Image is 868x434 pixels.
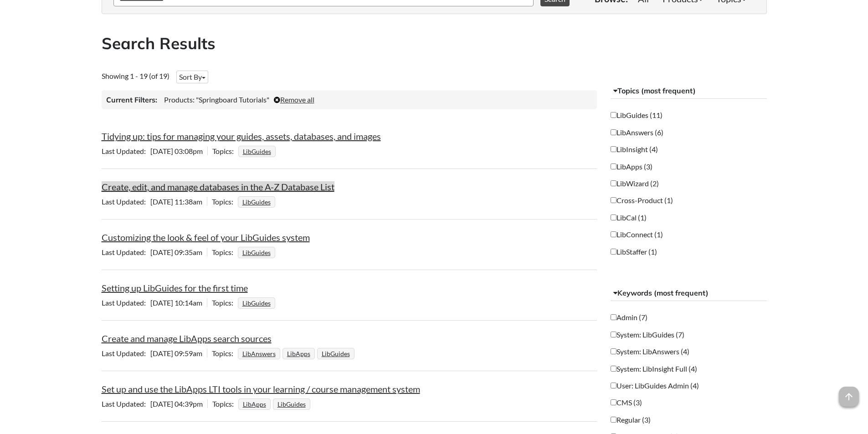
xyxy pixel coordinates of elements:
span: Last Updated [102,197,150,206]
label: User: LibGuides Admin (4) [611,381,699,391]
input: LibApps (3) [611,163,616,169]
span: Topics [212,197,238,206]
span: [DATE] 10:14am [102,298,207,307]
input: System: LibGuides (7) [611,332,616,337]
input: CMS (3) [611,399,616,405]
a: Setting up LibGuides for the first time [102,282,248,293]
a: LibGuides [276,398,307,411]
span: Topics [212,399,238,408]
input: Regular (3) [611,417,616,423]
span: Topics [212,349,238,357]
span: [DATE] 04:39pm [102,399,207,408]
h2: Search Results [102,32,767,55]
label: System: LibAnswers (4) [611,347,689,357]
ul: Topics [238,349,357,357]
label: System: LibInsight Full (4) [611,364,697,374]
span: Topics [212,298,238,307]
a: LibGuides [241,246,272,259]
a: LibApps [241,398,267,411]
input: User: LibGuides Admin (4) [611,383,616,388]
span: Last Updated [102,399,150,408]
span: [DATE] 09:35am [102,248,207,256]
label: LibGuides (11) [611,110,663,120]
a: Tidying up: tips for managing your guides, assets, databases, and images [102,131,381,142]
a: LibGuides [241,145,272,158]
input: LibCal (1) [611,214,616,220]
span: Topics [212,248,238,256]
a: LibGuides [241,195,272,209]
a: Customizing the look & feel of your LibGuides system [102,232,310,243]
label: CMS (3) [611,398,642,408]
span: Last Updated [102,147,150,155]
span: Last Updated [102,298,150,307]
a: LibApps [286,347,312,360]
span: [DATE] 03:08pm [102,147,207,155]
a: Remove all [274,95,314,104]
input: LibInsight (4) [611,146,616,152]
a: Set up and use the LibApps LTI tools in your learning / course management system [102,383,420,394]
a: LibAnswers [241,347,277,360]
label: LibCal (1) [611,213,647,223]
label: System: LibGuides (7) [611,330,684,340]
input: LibStaffer (1) [611,249,616,255]
span: Last Updated [102,349,150,357]
span: Last Updated [102,248,150,256]
a: LibGuides [320,347,351,360]
span: "Springboard Tutorials" [196,95,269,104]
a: LibGuides [241,296,272,310]
label: Cross-Product (1) [611,195,673,205]
ul: Topics [238,298,277,307]
label: LibConnect (1) [611,230,663,240]
input: LibConnect (1) [611,231,616,237]
button: Keywords (most frequent) [611,285,767,301]
ul: Topics [238,197,277,206]
button: Topics (most frequent) [611,83,767,99]
label: LibInsight (4) [611,144,658,154]
input: LibGuides (11) [611,112,616,118]
input: Admin (7) [611,314,616,320]
input: LibWizard (2) [611,180,616,186]
a: Create, edit, and manage databases in the A-Z Database List [102,181,334,192]
input: System: LibInsight Full (4) [611,366,616,372]
input: Cross-Product (1) [611,197,616,203]
span: [DATE] 09:59am [102,349,207,357]
label: Admin (7) [611,312,647,322]
ul: Topics [238,248,277,256]
input: LibAnswers (6) [611,129,616,135]
ul: Topics [238,399,313,408]
button: Sort By [176,71,208,83]
input: System: LibAnswers (4) [611,348,616,354]
label: LibWizard (2) [611,179,659,189]
label: LibAnswers (6) [611,128,663,138]
span: Topics [212,147,238,155]
span: Products: [164,95,195,104]
label: Regular (3) [611,415,651,425]
ul: Topics [238,147,278,155]
span: Showing 1 - 19 (of 19) [102,71,169,80]
label: LibStaffer (1) [611,247,657,257]
h3: Current Filters [106,95,157,105]
a: Create and manage LibApps search sources [102,333,272,344]
label: LibApps (3) [611,162,652,172]
a: arrow_upward [839,388,859,398]
span: [DATE] 11:38am [102,197,207,206]
span: arrow_upward [839,387,859,407]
